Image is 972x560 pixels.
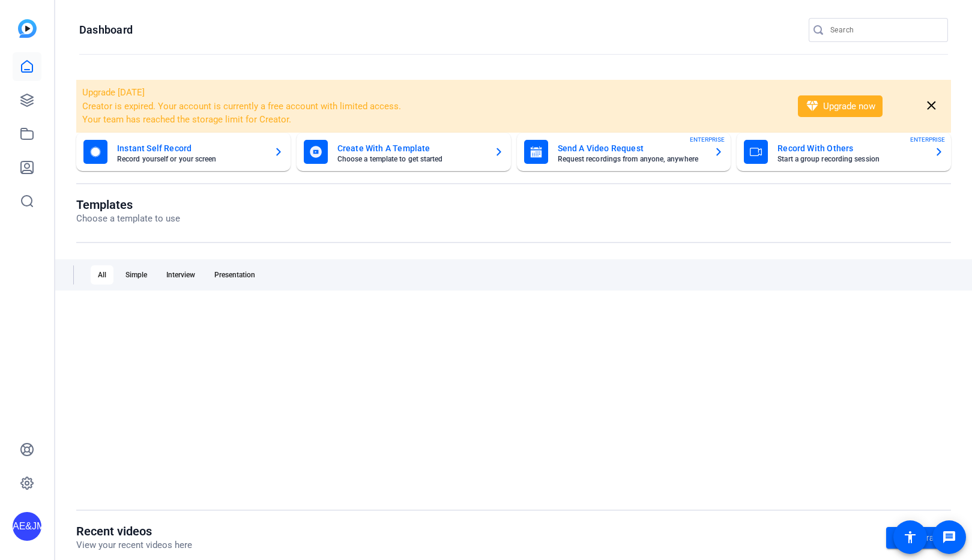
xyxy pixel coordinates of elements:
[82,113,782,127] li: Your team has reached the storage limit for Creator.
[737,133,951,171] button: Record With OthersStart a group recording sessionENTERPRISE
[777,141,925,155] mat-card-title: Record With Others
[777,155,925,163] mat-card-subtitle: Start a group recording session
[517,133,731,171] button: Send A Video RequestRequest recordings from anyone, anywhereENTERPRISE
[558,155,705,163] mat-card-subtitle: Request recordings from anyone, anywhere
[830,23,938,37] input: Search
[118,265,154,285] div: Simple
[76,212,180,226] p: Choose a template to use
[886,527,951,549] a: Go to library
[337,141,484,155] mat-card-title: Create With A Template
[117,155,264,163] mat-card-subtitle: Record yourself or your screen
[558,141,705,155] mat-card-title: Send A Video Request
[13,512,41,541] div: AE&JMLDBRP
[117,141,264,155] mat-card-title: Instant Self Record
[159,265,202,285] div: Interview
[76,133,291,171] button: Instant Self RecordRecord yourself or your screen
[924,98,939,113] mat-icon: close
[903,530,917,544] mat-icon: accessibility
[690,135,725,144] span: ENTERPRISE
[91,265,113,285] div: All
[798,95,883,117] button: Upgrade now
[82,87,145,98] span: Upgrade [DATE]
[942,530,956,544] mat-icon: message
[79,23,133,37] h1: Dashboard
[910,135,945,144] span: ENTERPRISE
[76,538,192,552] p: View your recent videos here
[337,155,484,163] mat-card-subtitle: Choose a template to get started
[18,19,37,38] img: blue-gradient.svg
[76,524,192,538] h1: Recent videos
[207,265,262,285] div: Presentation
[76,197,180,212] h1: Templates
[805,99,820,113] mat-icon: diamond
[82,100,782,113] li: Creator is expired. Your account is currently a free account with limited access.
[297,133,511,171] button: Create With A TemplateChoose a template to get started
